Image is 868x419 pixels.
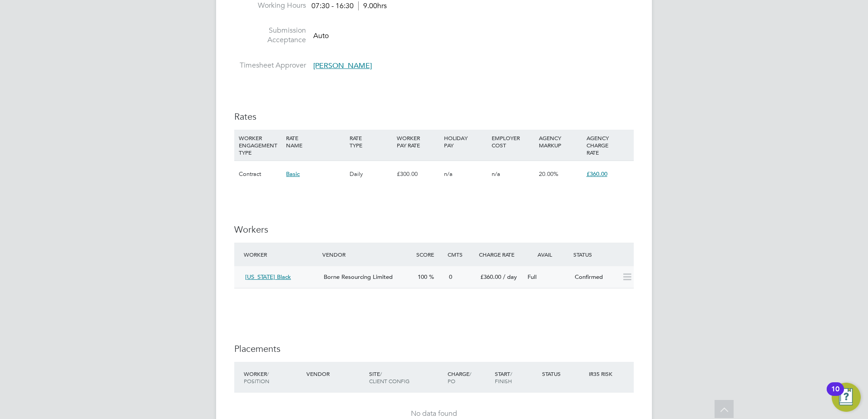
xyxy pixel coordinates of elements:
span: £360.00 [480,273,501,281]
div: 07:30 - 16:30 [311,1,387,11]
h3: Rates [234,111,634,122]
span: / Position [244,370,269,385]
div: Charge [445,365,493,389]
div: Vendor [320,246,414,263]
div: Score [414,246,445,263]
div: Worker [242,365,304,389]
span: [US_STATE] Black [245,273,291,281]
label: Working Hours [234,1,306,10]
div: Site [367,365,445,389]
div: AGENCY CHARGE RATE [584,130,631,161]
div: Daily [347,161,395,187]
span: n/a [492,170,500,178]
h3: Placements [234,343,634,355]
span: / Client Config [369,370,409,385]
span: 100 [418,273,427,281]
span: / Finish [495,370,512,385]
div: Vendor [304,365,367,382]
span: n/a [444,170,453,178]
div: Charge Rate [477,246,524,263]
div: WORKER ENGAGEMENT TYPE [237,130,284,161]
div: No data found [243,409,625,419]
span: £360.00 [587,170,607,178]
div: AGENCY MARKUP [537,130,584,153]
div: WORKER PAY RATE [395,130,442,153]
div: HOLIDAY PAY [442,130,489,153]
span: / PO [448,370,471,385]
span: 0 [449,273,452,281]
div: RATE TYPE [347,130,395,153]
div: RATE NAME [284,130,347,153]
div: 10 [831,389,839,401]
div: Status [571,246,634,263]
div: Contract [237,161,284,187]
span: 9.00hrs [358,1,387,10]
label: Timesheet Approver [234,61,306,70]
div: Status [540,365,587,382]
span: Borne Resourcing Limited [324,273,393,281]
div: Confirmed [571,270,618,285]
span: Full [528,273,537,281]
span: / day [503,273,517,281]
div: EMPLOYER COST [489,130,537,153]
div: IR35 Risk [587,365,618,382]
div: £300.00 [395,161,442,187]
div: Start [493,365,540,389]
button: Open Resource Center, 10 new notifications [832,383,861,412]
div: Avail [524,246,571,263]
div: Cmts [445,246,477,263]
span: 20.00% [539,170,558,178]
span: Basic [286,170,300,178]
span: Auto [313,31,329,40]
div: Worker [242,246,320,263]
h3: Workers [234,224,634,235]
label: Submission Acceptance [234,26,306,45]
span: [PERSON_NAME] [313,61,372,70]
